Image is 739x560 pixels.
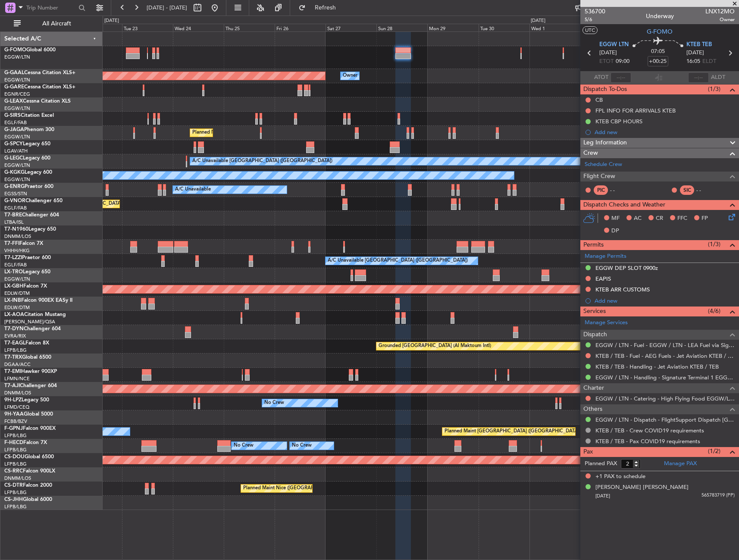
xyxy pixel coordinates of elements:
[583,240,604,250] span: Permits
[292,439,312,452] div: No Crew
[611,227,619,235] span: DP
[595,275,611,282] div: EAPIS
[4,148,28,154] a: LGAV/ATH
[585,16,605,23] span: 5/6
[147,4,187,12] span: [DATE] - [DATE]
[705,7,735,16] span: LNX12MO
[175,183,211,196] div: A/C Unavailable
[677,214,687,223] span: FFC
[445,425,580,438] div: Planned Maint [GEOGRAPHIC_DATA] ([GEOGRAPHIC_DATA])
[595,96,603,103] div: CB
[173,24,224,31] div: Wed 24
[595,427,704,434] a: KTEB / TEB - Crew COVID19 requirements
[708,84,720,94] span: (1/3)
[4,483,52,488] a: CS-DTRFalcon 2000
[4,454,54,460] a: CS-DOUGlobal 6500
[4,290,30,297] a: EDLW/DTM
[243,482,339,495] div: Planned Maint Nice ([GEOGRAPHIC_DATA])
[595,493,610,499] span: [DATE]
[4,70,75,75] a: G-GAALCessna Citation XLS+
[585,460,617,468] label: Planned PAX
[4,390,31,396] a: DNMM/LOS
[651,47,665,56] span: 07:05
[4,233,31,240] a: DNMM/LOS
[4,176,30,183] a: EGGW/LTN
[705,16,735,23] span: Owner
[122,24,173,31] div: Tue 23
[595,416,735,423] a: EGGW / LTN - Dispatch - FlightSupport Dispatch [GEOGRAPHIC_DATA]
[4,497,23,502] span: CS-JHH
[611,214,620,223] span: MF
[4,440,23,445] span: F-HECD
[4,404,29,410] a: LFMD/CEQ
[4,347,27,354] a: LFPB/LBG
[531,17,545,25] div: [DATE]
[595,128,735,136] div: Add new
[646,12,674,21] div: Underway
[479,24,529,31] div: Tue 30
[583,307,606,316] span: Services
[4,475,31,482] a: DNMM/LOS
[4,99,71,104] a: G-LEAXCessna Citation XLS
[4,184,25,189] span: G-ENRG
[595,363,719,370] a: KTEB / TEB - Handling - Jet Aviation KTEB / TEB
[4,304,30,311] a: EDLW/DTM
[294,1,346,15] button: Refresh
[4,397,49,403] a: 9H-LPZLegacy 500
[264,397,284,410] div: No Crew
[4,262,27,268] a: EGLF/FAB
[702,57,716,66] span: ELDT
[701,214,708,223] span: FP
[22,21,91,27] span: All Aircraft
[595,483,689,492] div: [PERSON_NAME] [PERSON_NAME]
[4,326,24,332] span: T7-DYN
[583,383,604,393] span: Charter
[599,41,629,49] span: EGGW LTN
[4,341,25,346] span: T7-EAGL
[104,17,119,25] div: [DATE]
[686,57,700,66] span: 16:05
[4,312,66,317] a: LX-AOACitation Mustang
[4,227,28,232] span: T7-N1960
[701,492,735,499] span: 565783719 (PP)
[686,41,712,49] span: KTEB TEB
[583,200,665,210] span: Dispatch Checks and Weather
[4,198,25,203] span: G-VNOR
[234,439,254,452] div: No Crew
[595,297,735,304] div: Add new
[616,57,629,66] span: 09:00
[4,361,31,368] a: DGAA/ACC
[224,24,275,31] div: Thu 25
[595,118,642,125] div: KTEB CBP HOURS
[583,138,627,148] span: Leg Information
[40,197,175,210] div: Planned Maint [GEOGRAPHIC_DATA] ([GEOGRAPHIC_DATA])
[711,73,725,82] span: ALDT
[26,1,76,14] input: Trip Number
[4,241,43,246] a: T7-FFIFalcon 7X
[376,24,427,31] div: Sun 28
[4,269,23,275] span: LX-TRO
[4,504,27,510] a: LFPB/LBG
[708,307,720,316] span: (4/6)
[4,355,22,360] span: T7-TRX
[583,447,593,457] span: Pax
[611,72,631,83] input: --:--
[583,172,615,181] span: Flight Crew
[4,77,30,83] a: EGGW/LTN
[696,186,716,194] div: - -
[595,395,735,402] a: EGGW / LTN - Catering - High Flying Food EGGW/LTN
[599,49,617,57] span: [DATE]
[529,24,580,31] div: Wed 1
[4,127,24,132] span: G-JAGA
[4,461,27,467] a: LFPB/LBG
[599,57,614,66] span: ETOT
[656,214,663,223] span: CR
[4,369,57,374] a: T7-EMIHawker 900XP
[4,319,55,325] a: [PERSON_NAME]/QSA
[585,7,605,16] span: 536700
[595,286,650,293] div: KTEB ARR CUSTOMS
[582,26,598,34] button: UTC
[4,227,56,232] a: T7-N1960Legacy 650
[4,105,30,112] a: EGGW/LTN
[275,24,326,31] div: Fri 26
